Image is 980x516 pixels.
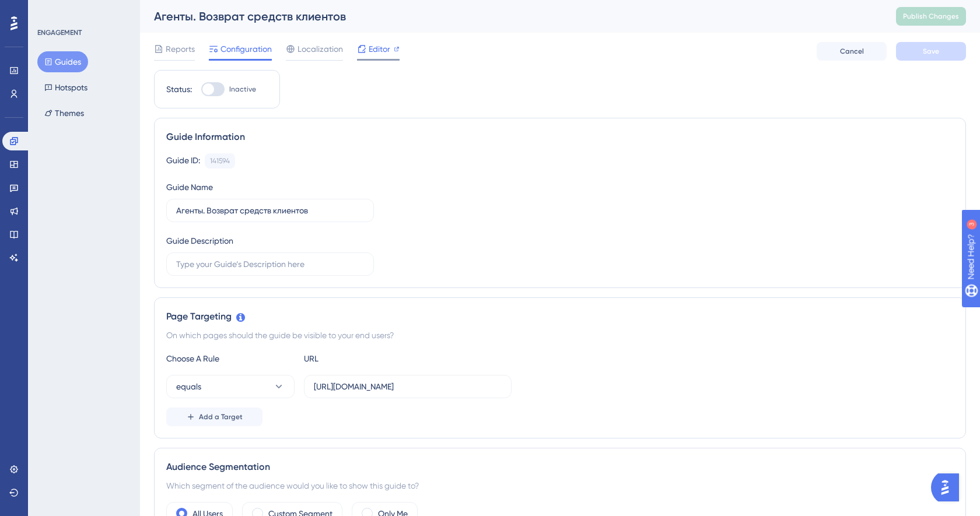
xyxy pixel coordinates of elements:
[37,51,88,72] button: Guides
[176,258,364,271] input: Type your Guide’s Description here
[166,328,954,342] div: On which pages should the guide be visible to your end users?
[314,380,502,393] input: yourwebsite.com/path
[166,408,262,426] button: Add a Target
[896,7,966,26] button: Publish Changes
[840,47,864,56] span: Cancel
[166,234,233,248] div: Guide Description
[176,380,201,394] span: equals
[166,42,195,56] span: Reports
[923,47,939,56] span: Save
[166,310,954,324] div: Page Targeting
[166,130,954,144] div: Guide Information
[896,42,966,61] button: Save
[817,42,887,61] button: Cancel
[166,352,295,366] div: Choose A Rule
[297,42,343,56] span: Localization
[27,3,73,17] span: Need Help?
[166,82,192,96] div: Status:
[176,204,364,217] input: Type your Guide’s Name here
[166,375,295,398] button: equals
[199,412,243,422] span: Add a Target
[166,479,954,493] div: Which segment of the audience would you like to show this guide to?
[229,85,256,94] span: Inactive
[903,12,959,21] span: Publish Changes
[154,8,867,24] div: Агенты. Возврат средств клиентов
[220,42,272,56] span: Configuration
[166,460,954,474] div: Audience Segmentation
[81,6,85,15] div: 3
[369,42,390,56] span: Editor
[37,103,91,124] button: Themes
[166,180,213,194] div: Guide Name
[210,156,230,166] div: 141594
[304,352,432,366] div: URL
[37,28,82,37] div: ENGAGEMENT
[931,470,966,505] iframe: UserGuiding AI Assistant Launcher
[37,77,94,98] button: Hotspots
[166,153,200,169] div: Guide ID:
